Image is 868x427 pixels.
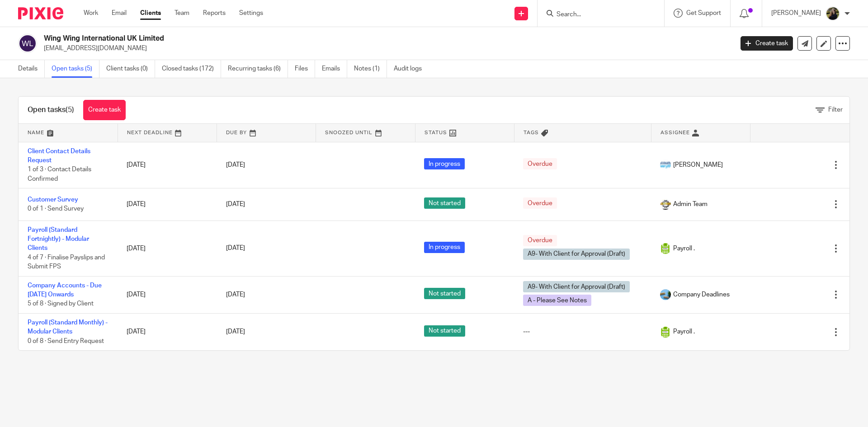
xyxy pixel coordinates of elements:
[741,36,793,51] a: Create task
[226,162,245,168] span: [DATE]
[673,244,695,253] span: Payroll .
[52,60,99,78] a: Open tasks (5)
[424,288,465,299] span: Not started
[66,106,74,113] span: (5)
[771,9,821,18] p: [PERSON_NAME]
[424,158,465,169] span: In progress
[660,327,671,338] img: 1000002144.png
[523,158,557,169] span: Overdue
[118,276,217,313] td: [DATE]
[28,148,90,164] a: Client Contact Details Request
[118,221,217,276] td: [DATE]
[118,314,217,351] td: [DATE]
[162,60,221,78] a: Closed tasks (172)
[523,295,591,306] span: A - Please See Notes
[322,60,347,78] a: Emails
[425,130,447,135] span: Status
[18,7,63,19] img: Pixie
[239,9,263,18] a: Settings
[18,34,37,53] img: svg%3E
[523,281,630,292] span: A9- With Client for Approval (Draft)
[28,282,102,298] a: Company Accounts - Due [DATE] Onwards
[295,60,315,78] a: Files
[673,327,695,336] span: Payroll .
[828,107,843,113] span: Filter
[106,60,155,78] a: Client tasks (0)
[523,249,630,260] span: A9- With Client for Approval (Draft)
[226,201,245,207] span: [DATE]
[524,130,539,135] span: Tags
[44,34,590,43] h2: Wing Wing International UK Limited
[660,160,671,170] img: 1000001898.png
[523,197,557,209] span: Overdue
[28,197,78,203] a: Customer Survey
[118,142,217,188] td: [DATE]
[28,319,108,335] a: Payroll (Standard Monthly) - Modular Clients
[523,327,642,336] div: ---
[140,9,161,18] a: Clients
[660,289,671,300] img: 1000002133.jpg
[44,44,727,53] p: [EMAIL_ADDRESS][DOMAIN_NAME]
[28,206,84,212] span: 0 of 1 · Send Survey
[112,9,127,18] a: Email
[83,100,126,120] a: Create task
[28,338,104,344] span: 0 of 8 · Send Entry Request
[325,130,373,135] span: Snoozed Until
[28,301,94,307] span: 5 of 8 · Signed by Client
[18,60,45,78] a: Details
[28,227,89,252] a: Payroll (Standard Fortnightly) - Modular Clients
[228,60,288,78] a: Recurring tasks (6)
[226,291,245,298] span: [DATE]
[226,245,245,252] span: [DATE]
[354,60,387,78] a: Notes (1)
[28,254,105,270] span: 4 of 7 · Finalise Payslips and Submit FPS
[118,188,217,221] td: [DATE]
[424,197,465,209] span: Not started
[175,9,189,18] a: Team
[28,166,91,182] span: 1 of 3 · Contact Details Confirmed
[28,105,74,115] h1: Open tasks
[203,9,226,18] a: Reports
[660,243,671,254] img: 1000002144.png
[660,199,671,210] img: 1000002125.jpg
[84,9,98,18] a: Work
[523,235,557,246] span: Overdue
[686,10,721,16] span: Get Support
[424,325,465,337] span: Not started
[424,242,465,253] span: In progress
[673,290,730,299] span: Company Deadlines
[826,6,840,21] img: ACCOUNTING4EVERYTHING-13.jpg
[394,60,429,78] a: Audit logs
[673,160,723,169] span: [PERSON_NAME]
[556,11,637,19] input: Search
[673,200,708,209] span: Admin Team
[226,329,245,335] span: [DATE]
